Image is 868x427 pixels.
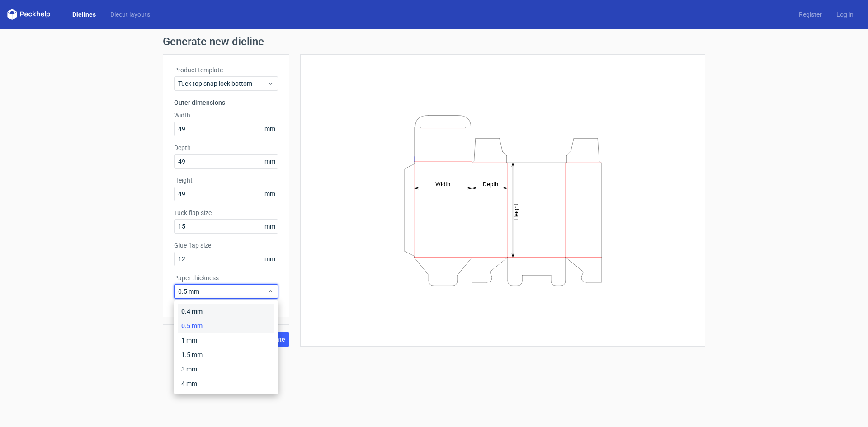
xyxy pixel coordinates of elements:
[178,79,267,88] span: Tuck top snap lock bottom
[178,333,274,347] div: 1 mm
[174,66,278,75] label: Product template
[174,111,278,120] label: Width
[178,319,274,333] div: 0.5 mm
[65,10,103,19] a: Dielines
[513,203,519,220] tspan: Height
[178,304,274,319] div: 0.4 mm
[483,180,498,187] tspan: Depth
[262,155,278,168] span: mm
[174,273,278,282] label: Paper thickness
[792,10,829,19] a: Register
[178,347,274,362] div: 1.5 mm
[262,187,278,201] span: mm
[174,143,278,152] label: Depth
[174,208,278,217] label: Tuck flap size
[178,376,274,391] div: 4 mm
[435,180,450,187] tspan: Width
[178,362,274,376] div: 3 mm
[174,98,278,107] h3: Outer dimensions
[262,252,278,266] span: mm
[829,10,861,19] a: Log in
[174,176,278,185] label: Height
[103,10,157,19] a: Diecut layouts
[262,122,278,136] span: mm
[262,220,278,233] span: mm
[174,241,278,250] label: Glue flap size
[178,287,267,296] span: 0.5 mm
[163,36,705,47] h1: Generate new dieline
